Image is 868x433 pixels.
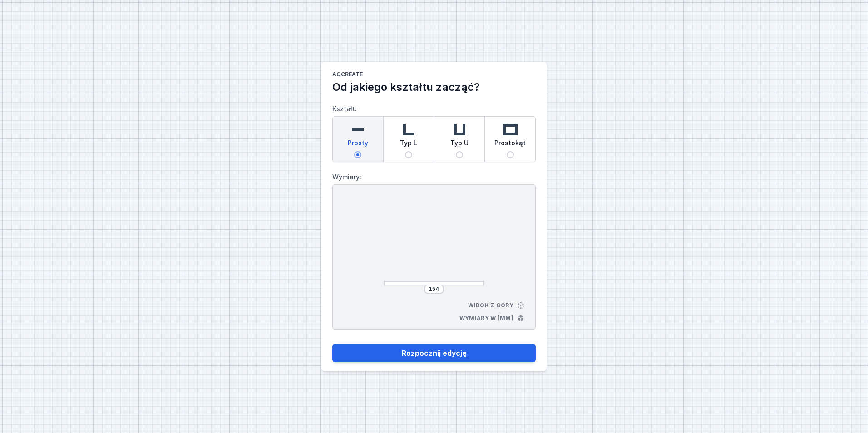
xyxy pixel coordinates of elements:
[450,120,469,138] img: u-shaped.svg
[501,120,519,138] img: rectangle.svg
[332,344,536,362] button: Rozpocznij edycję
[354,151,361,158] input: Prosty
[456,151,463,158] input: Typ U
[507,151,514,158] input: Prostokąt
[332,170,536,184] label: Wymiary:
[427,285,441,293] input: Wymiar [mm]
[399,120,418,138] img: l-shaped.svg
[400,138,417,151] span: Typ L
[348,138,368,151] span: Prosty
[332,80,536,94] h2: Od jakiego kształtu zacząć?
[332,71,536,80] h1: AQcreate
[332,102,536,162] label: Kształt:
[494,138,526,151] span: Prostokąt
[349,120,367,138] img: straight.svg
[450,138,469,151] span: Typ U
[405,151,412,158] input: Typ L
